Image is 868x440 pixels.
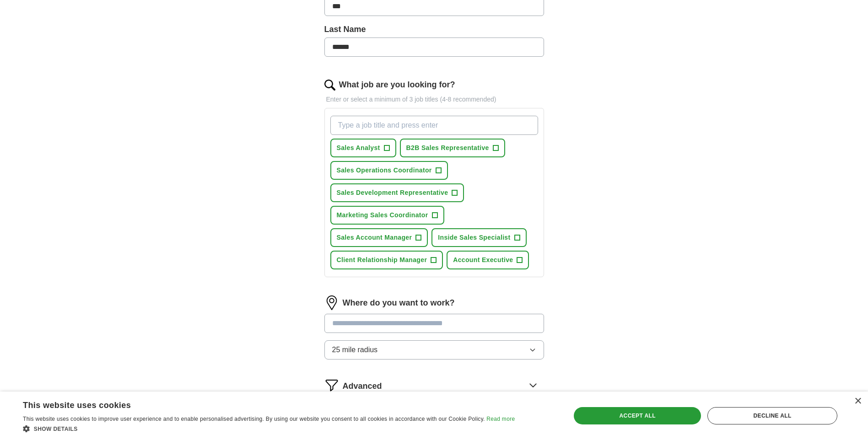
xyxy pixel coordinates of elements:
a: Read more, opens a new window [486,416,515,422]
span: Marketing Sales Coordinator [337,210,428,220]
label: Last Name [324,23,544,36]
span: Sales Analyst [337,143,380,153]
p: Enter or select a minimum of 3 job titles (4-8 recommended) [324,95,544,104]
input: Type a job title and press enter [330,116,538,135]
label: Where do you want to work? [343,297,455,309]
div: Show details [23,424,515,433]
img: search.png [324,80,335,91]
span: Sales Account Manager [337,233,412,242]
div: Accept all [574,407,701,424]
button: B2B Sales Representative [400,139,505,157]
span: Advanced [343,380,382,392]
button: Sales Analyst [330,139,396,157]
button: Sales Development Representative [330,183,464,202]
span: 25 mile radius [332,344,378,355]
div: Close [854,398,861,405]
button: 25 mile radius [324,340,544,360]
span: Account Executive [453,255,513,265]
button: Account Executive [447,251,529,269]
button: Sales Operations Coordinator [330,161,448,180]
span: Show details [34,426,78,432]
span: Inside Sales Specialist [438,233,510,242]
label: What job are you looking for? [339,79,455,91]
span: B2B Sales Representative [406,143,489,153]
button: Client Relationship Manager [330,251,443,269]
span: Client Relationship Manager [337,255,427,265]
span: This website uses cookies to improve user experience and to enable personalised advertising. By u... [23,416,485,422]
button: Marketing Sales Coordinator [330,206,444,225]
span: Sales Development Representative [337,188,448,198]
img: location.png [324,295,339,310]
button: Inside Sales Specialist [431,228,526,247]
div: Decline all [707,407,837,424]
img: filter [324,378,339,392]
button: Sales Account Manager [330,228,428,247]
div: This website uses cookies [23,397,492,411]
span: Sales Operations Coordinator [337,166,432,175]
